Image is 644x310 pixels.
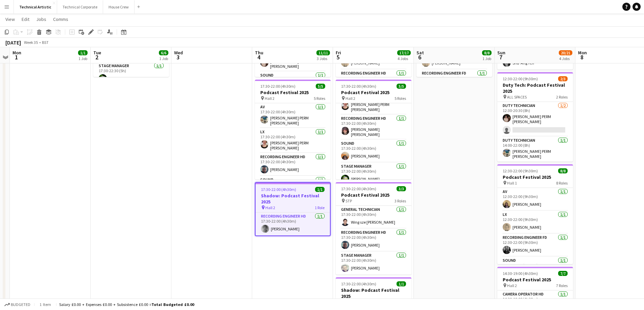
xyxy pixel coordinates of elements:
span: 17:30-22:00 (4h30m) [341,281,376,286]
app-card-role: Recording Engineer HD1/117:30-22:00 (4h30m)[PERSON_NAME] [256,213,330,235]
span: ALL SPACES [507,94,527,100]
span: 1/1 [78,50,88,55]
span: Sun [497,50,505,56]
app-card-role: LX1/117:30-22:00 (4h30m)[PERSON_NAME] PERM [PERSON_NAME] [255,128,331,153]
h3: Podcast Festival 2025 [336,89,411,95]
span: 17:30-22:00 (4h30m) [341,186,376,191]
span: 12:30-22:00 (9h30m) [503,168,538,173]
app-card-role: Stage Manager1/117:30-22:00 (4h30m)[PERSON_NAME] [336,163,411,186]
span: Mon [13,50,21,56]
app-card-role: Sound1/1 [255,72,331,94]
a: Edit [19,15,32,24]
div: 17:30-22:00 (4h30m)5/5Podcast Festival 2025 Hall 25 Roles[PERSON_NAME] PERM [PERSON_NAME]LX1/117:... [336,80,411,179]
h3: Podcast Festival 2025 [255,89,331,95]
span: 5/5 [316,84,325,89]
app-card-role: Stage Manager1/117:30-22:00 (4h30m)[PERSON_NAME] [336,252,411,275]
span: Comms [53,16,68,22]
div: 4 Jobs [559,56,572,61]
app-job-card: 12:30-22:00 (9h30m)8/8Podcast Festival 2025 Hall 18 RolesAV1/112:30-22:00 (9h30m)[PERSON_NAME]LX1... [497,164,573,264]
span: 1/1 [397,281,406,286]
span: Total Budgeted £0.00 [151,302,194,307]
span: 3/3 [397,186,406,191]
span: 2 [92,53,101,61]
app-card-role: Duty Technician1/114:00-22:00 (8h)[PERSON_NAME] PERM [PERSON_NAME] [497,137,573,162]
span: View [5,16,15,22]
app-card-role: Recording Engineer FD1/111:30-22:00 (10h30m) [416,69,492,92]
app-job-card: 17:30-22:00 (4h30m)1/1Shadow: Podcast Festival 2025 Hall 21 RoleRecording Engineer HD1/117:30-22:... [255,182,331,236]
a: Jobs [33,15,49,24]
span: Hall 2 [345,96,355,101]
button: Budgeted [3,301,31,308]
span: 17:30-22:00 (4h30m) [261,187,296,192]
h3: Podcast Festival 2025 [336,192,411,198]
app-card-role: General Technician1/117:30-22:00 (4h30m)Wing sze [PERSON_NAME] [336,206,411,229]
span: 8/8 [482,50,492,55]
h3: Shadow: Podcast Festival 2025 [256,193,330,205]
h3: Podcast Festival 2025 [497,277,573,283]
h3: Shadow: Podcast Festival 2025 [336,287,411,299]
span: Budgeted [11,302,30,307]
span: Sat [416,50,424,56]
app-job-card: 12:30-22:00 (9h30m)2/3Duty Tech: Podcast Festival 2025 ALL SPACES2 RolesDuty Technician1/212:30-2... [497,72,573,162]
span: 20/21 [559,50,572,55]
span: Edit [22,16,29,22]
span: Hall 2 [265,96,275,101]
span: Mon [578,50,587,56]
app-card-role: Duty Technician1/212:30-20:30 (8h)[PERSON_NAME] PERM [PERSON_NAME] [497,102,573,137]
span: 4 [254,53,263,61]
span: 1/1 [315,187,325,192]
span: Wed [174,50,183,56]
span: 2/3 [558,76,568,81]
span: 17:30-22:00 (4h30m) [260,84,295,89]
span: 8/8 [558,168,568,173]
div: 4 Jobs [398,56,410,61]
span: 6 [415,53,424,61]
app-card-role: AV1/117:30-22:00 (4h30m)[PERSON_NAME] PERM [PERSON_NAME] [255,103,331,128]
span: 5 [335,53,341,61]
span: 5 Roles [314,96,325,101]
button: Technical Artistic [14,0,57,13]
span: 3 Roles [395,198,406,203]
div: 1 Job [78,56,87,61]
h3: Duty Tech: Podcast Festival 2025 [497,82,573,94]
app-card-role: Recording Engineer HD1/117:30-22:00 (4h30m)[PERSON_NAME] [336,229,411,252]
app-card-role: Sound1/117:30-22:00 (4h30m)[PERSON_NAME] [336,140,411,163]
span: 5/5 [397,84,406,89]
span: 1 Role [315,205,325,210]
div: 3 Jobs [317,56,330,61]
h3: Podcast Festival 2025 [497,174,573,180]
span: 14:30-19:00 (4h30m) [503,271,538,276]
span: 11/11 [316,50,330,55]
span: Tue [93,50,101,56]
span: 17:30-22:00 (4h30m) [341,84,376,89]
span: 3 [173,53,183,61]
span: 5 Roles [395,96,406,101]
div: Salary £0.00 + Expenses £0.00 + Subsistence £0.00 = [59,302,194,307]
app-job-card: 17:30-22:00 (4h30m)5/5Podcast Festival 2025 Hall 25 RolesAV1/117:30-22:00 (4h30m)[PERSON_NAME] PE... [255,80,331,179]
div: 1 Job [159,56,168,61]
span: 7/7 [558,271,568,276]
span: Jobs [36,16,46,22]
app-card-role: Recording Engineer FD1/112:30-22:00 (9h30m)[PERSON_NAME] [497,234,573,257]
app-card-role: AV1/112:30-22:00 (9h30m)[PERSON_NAME] [497,188,573,211]
span: Fri [336,50,341,56]
span: 1 [11,53,21,61]
span: STP [345,198,352,203]
span: 17/17 [397,50,411,55]
span: Week 35 [22,40,39,45]
span: 8 [577,53,587,61]
app-card-role: LX1/112:30-22:00 (9h30m)[PERSON_NAME] [497,211,573,234]
app-card-role: Recording Engineer HD1/117:30-22:00 (4h30m) [336,69,411,94]
span: Hall 2 [507,283,517,288]
app-card-role: Sound1/112:30-22:00 (9h30m) [497,257,573,280]
app-card-role: Recording Engineer HD1/117:30-22:00 (4h30m)[PERSON_NAME] [255,153,331,176]
span: 6/6 [159,50,168,55]
span: Hall 1 [507,180,517,186]
span: Thu [255,50,263,56]
div: BST [42,40,49,45]
div: 1 Job [482,56,491,61]
a: Comms [50,15,71,24]
div: [DATE] [5,39,21,46]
